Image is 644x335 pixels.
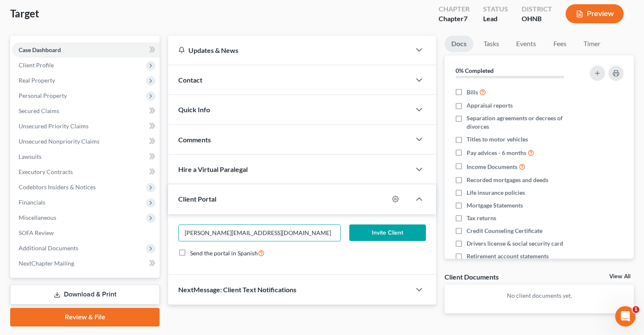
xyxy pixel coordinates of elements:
[467,227,542,235] span: Credit Counseling Certificate
[12,103,160,119] a: Secured Claims
[467,101,513,110] span: Appraisal reports
[464,14,467,22] span: 7
[19,153,41,160] span: Lawsuits
[19,77,55,84] span: Real Property
[445,272,499,281] div: Client Documents
[615,306,636,327] iframe: Intercom live chat
[467,163,517,171] span: Income Documents
[439,4,470,14] div: Chapter
[190,249,258,257] span: Send the portal in Spanish
[178,165,248,173] span: Hire a Virtual Paralegal
[12,119,160,134] a: Unsecured Priority Claims
[467,252,549,260] span: Retirement account statements
[12,225,160,241] a: SOFA Review
[477,36,506,52] a: Tasks
[467,149,526,157] span: Pay advices - 6 months
[178,195,216,203] span: Client Portal
[19,107,59,114] span: Secured Claims
[19,260,74,267] span: NextChapter Mailing
[178,105,210,114] span: Quick Info
[19,244,78,252] span: Additional Documents
[483,4,508,14] div: Status
[179,225,340,241] input: Enter email
[19,61,54,69] span: Client Profile
[522,4,552,14] div: District
[178,285,296,293] span: NextMessage: Client Text Notifications
[178,136,211,144] span: Comments
[609,274,630,280] a: View All
[19,46,61,53] span: Case Dashboard
[10,7,39,19] span: Target
[12,164,160,180] a: Executory Contracts
[12,42,160,58] a: Case Dashboard
[577,36,607,52] a: Timer
[566,4,624,23] button: Preview
[349,224,426,241] button: Invite Client
[178,46,401,55] div: Updates & News
[10,285,160,305] a: Download & Print
[467,201,523,210] span: Mortgage Statements
[19,122,88,130] span: Unsecured Priority Claims
[19,214,56,221] span: Miscellaneous
[467,239,563,248] span: Drivers license & social security card
[12,256,160,271] a: NextChapter Mailing
[467,114,579,131] span: Separation agreements or decrees of divorces
[483,14,508,24] div: Lead
[178,76,202,84] span: Contact
[467,88,478,97] span: Bills
[509,36,543,52] a: Events
[19,138,100,145] span: Unsecured Nonpriority Claims
[19,183,96,191] span: Codebtors Insiders & Notices
[19,168,73,175] span: Executory Contracts
[19,199,45,206] span: Financials
[19,229,54,236] span: SOFA Review
[451,291,627,300] p: No client documents yet.
[467,135,528,144] span: Titles to motor vehicles
[546,36,573,52] a: Fees
[12,149,160,164] a: Lawsuits
[12,134,160,149] a: Unsecured Nonpriority Claims
[456,67,494,74] strong: 0% Completed
[19,92,67,99] span: Personal Property
[439,14,470,24] div: Chapter
[467,214,496,222] span: Tax returns
[467,188,525,197] span: Life insurance policies
[10,308,160,327] a: Review & File
[445,36,473,52] a: Docs
[522,14,552,24] div: OHNB
[633,306,639,313] span: 1
[467,176,548,184] span: Recorded mortgages and deeds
